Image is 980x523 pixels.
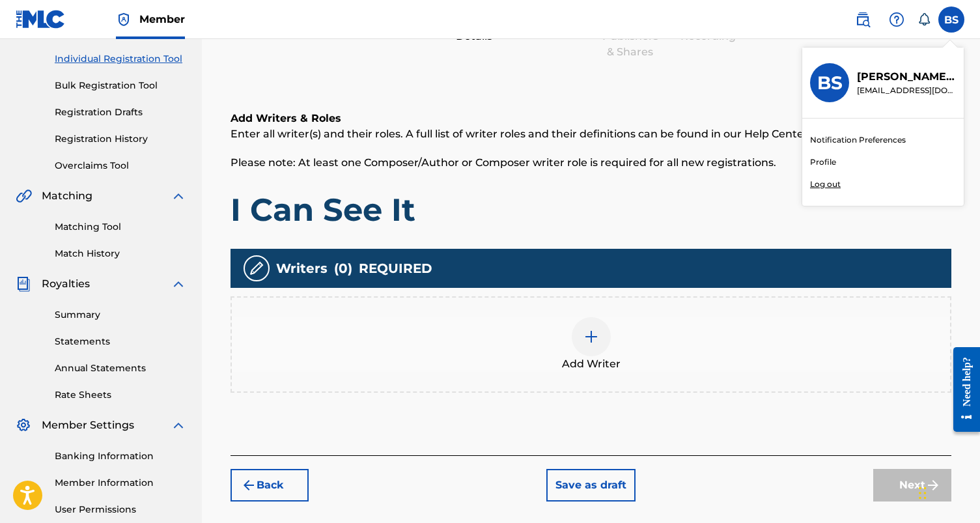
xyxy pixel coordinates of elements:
[857,69,956,85] p: Bryan Shields
[55,52,186,66] a: Individual Registration Tool
[231,469,309,502] button: Back
[546,469,636,502] button: Save as draft
[116,12,132,27] img: Top Rightsholder
[810,156,836,168] a: Profile
[42,276,90,292] span: Royalties
[42,417,134,433] span: Member Settings
[857,85,956,96] p: bcodyshields.his@gmail.com
[231,128,874,140] span: Enter all writer(s) and their roles. A full list of writer roles and their definitions can be fou...
[231,156,776,169] span: Please note: At least one Composer/Author or Composer writer role is required for all new registr...
[55,449,186,463] a: Banking Information
[850,7,876,33] a: Public Search
[139,12,185,27] span: Member
[276,259,328,278] span: Writers
[231,111,951,126] h6: Add Writers & Roles
[55,220,186,234] a: Matching Tool
[249,261,264,276] img: writers
[55,106,186,119] a: Registration Drafts
[810,134,906,146] a: Notification Preferences
[16,10,66,29] img: MLC Logo
[915,460,980,523] iframe: Chat Widget
[231,190,951,229] h1: I Can See It
[919,474,927,513] div: Drag
[562,356,621,372] span: Add Writer
[55,476,186,490] a: Member Information
[55,335,186,348] a: Statements
[855,12,871,27] img: search
[938,7,964,33] div: User Menu
[55,159,186,173] a: Overclaims Tool
[16,417,31,433] img: Member Settings
[817,72,843,94] h3: BS
[889,12,904,27] img: help
[583,329,599,345] img: add
[359,259,432,278] span: REQUIRED
[171,276,186,292] img: expand
[55,388,186,402] a: Rate Sheets
[171,417,186,433] img: expand
[55,79,186,92] a: Bulk Registration Tool
[917,13,931,26] div: Notifications
[334,259,352,278] span: ( 0 )
[241,477,257,493] img: 7ee5dd4eb1f8a8e3ef2f.svg
[944,343,980,437] iframe: Resource Center
[16,188,32,204] img: Matching
[810,178,841,190] p: Log out
[55,247,186,261] a: Match History
[55,361,186,375] a: Annual Statements
[42,188,92,204] span: Matching
[55,132,186,146] a: Registration History
[171,188,186,204] img: expand
[884,7,910,33] div: Help
[55,308,186,322] a: Summary
[55,503,186,516] a: User Permissions
[16,276,31,292] img: Royalties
